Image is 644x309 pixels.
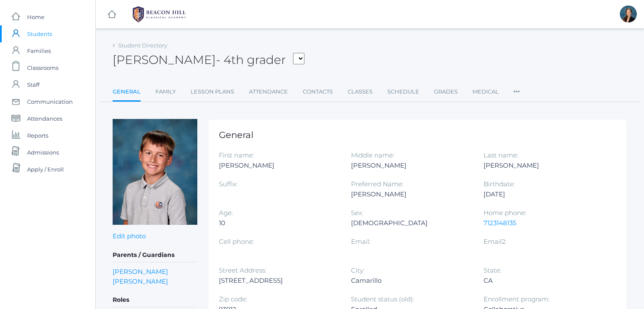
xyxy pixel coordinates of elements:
a: General [113,83,141,102]
a: Medical [473,83,499,100]
h5: Roles [113,293,197,307]
span: Students [27,25,52,42]
label: Birthdate: [484,180,515,188]
a: Edit photo [113,232,146,240]
a: 7123148135 [484,219,516,227]
a: [PERSON_NAME] [113,276,168,286]
a: Contacts [303,83,333,100]
a: Student Directory [118,42,167,49]
label: Preferred Name: [351,180,404,188]
label: Last name: [484,151,518,159]
img: 1_BHCALogos-05.png [127,4,191,25]
label: Email2: [484,237,506,246]
span: Communication [27,93,73,110]
label: Age: [219,209,233,217]
label: First name: [219,151,254,159]
a: [PERSON_NAME] [113,267,168,276]
label: Street Address: [219,266,266,274]
div: Allison Smith [620,6,637,22]
h2: [PERSON_NAME] [113,53,304,66]
span: Attendances [27,110,62,127]
div: [PERSON_NAME] [351,189,470,199]
div: Camarillo [351,276,470,286]
a: Schedule [387,83,419,100]
label: Suffix: [219,180,238,188]
div: [DATE] [484,189,603,199]
div: [STREET_ADDRESS] [219,276,338,286]
h1: General [219,130,616,140]
label: Zip code: [219,295,247,303]
label: Cell phone: [219,237,254,246]
div: CA [484,276,603,286]
a: Family [155,83,176,100]
label: Email: [351,237,370,246]
a: Attendance [249,83,288,100]
span: Classrooms [27,59,58,76]
a: Classes [348,83,373,100]
a: Grades [434,83,458,100]
div: [PERSON_NAME] [351,160,470,171]
label: State: [484,266,501,274]
img: James Turek [113,119,197,225]
div: [DEMOGRAPHIC_DATA] [351,218,470,228]
div: [PERSON_NAME] [484,160,603,171]
span: Apply / Enroll [27,161,64,178]
span: - 4th grader [216,52,286,67]
span: Staff [27,76,39,93]
div: [PERSON_NAME] [219,160,338,171]
span: Families [27,42,51,59]
label: Student status (old): [351,295,414,303]
span: Reports [27,127,48,144]
span: Admissions [27,144,59,161]
span: Home [27,8,44,25]
label: City: [351,266,365,274]
a: Lesson Plans [191,83,234,100]
label: Enrollment program: [484,295,550,303]
h5: Parents / Guardians [113,248,197,262]
label: Home phone: [484,209,526,217]
div: 10 [219,218,338,228]
label: Middle name: [351,151,394,159]
label: Sex: [351,209,363,217]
